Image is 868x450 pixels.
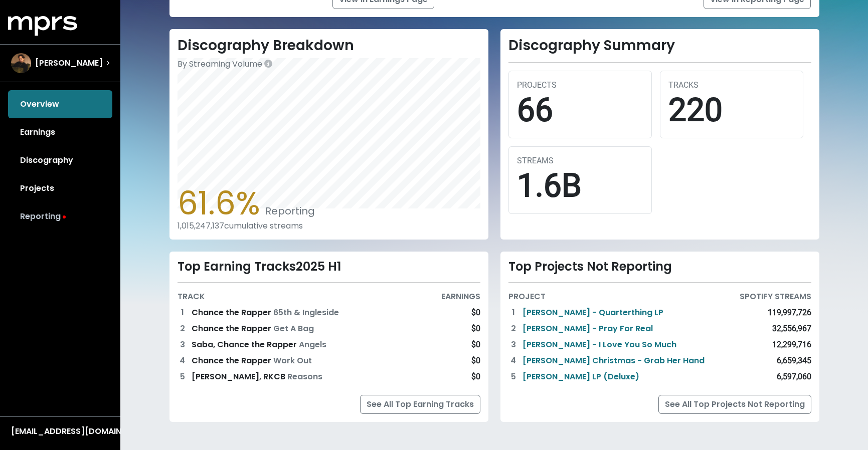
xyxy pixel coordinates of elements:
[178,58,262,70] span: By Streaming Volume
[8,174,112,202] a: Projects
[658,395,811,414] a: See All Top Projects Not Reporting
[508,339,518,351] div: 3
[517,91,643,130] div: 66
[508,37,811,54] h2: Discography Summary
[8,118,112,146] a: Earnings
[11,425,109,437] div: [EMAIL_ADDRESS][DOMAIN_NAME]
[471,339,480,351] div: $0
[471,307,480,319] div: $0
[178,181,260,226] span: 61.6%
[178,307,188,319] div: 1
[178,37,480,54] h2: Discography Breakdown
[668,79,795,91] div: TRACKS
[287,371,322,382] span: Reasons
[8,20,77,31] a: mprs logo
[178,339,188,351] div: 3
[273,307,339,318] span: 65th & Ingleside
[772,339,811,351] div: 12,299,716
[192,355,273,366] span: Chance the Rapper
[441,291,480,303] div: EARNINGS
[260,204,315,218] span: Reporting
[360,395,480,414] a: See All Top Earning Tracks
[273,323,314,334] span: Get A Bag
[192,307,273,318] span: Chance the Rapper
[471,323,480,335] div: $0
[8,146,112,174] a: Discography
[273,355,312,366] span: Work Out
[11,53,31,73] img: The selected account / producer
[178,221,480,231] div: 1,015,247,137 cumulative streams
[508,291,546,303] div: PROJECT
[508,371,518,383] div: 5
[517,79,643,91] div: PROJECTS
[299,339,326,350] span: Angels
[508,307,518,319] div: 1
[523,307,663,319] a: [PERSON_NAME] - Quarterthing LP
[777,355,811,367] div: 6,659,345
[523,355,705,367] a: [PERSON_NAME] Christmas - Grab Her Hand
[508,355,518,367] div: 4
[192,323,273,334] span: Chance the Rapper
[192,339,299,350] span: Saba, Chance the Rapper
[178,371,188,383] div: 5
[517,167,643,205] div: 1.6B
[8,202,112,231] a: Reporting
[517,155,643,167] div: STREAMS
[471,371,480,383] div: $0
[178,323,188,335] div: 2
[740,291,811,303] div: SPOTIFY STREAMS
[192,371,287,382] span: [PERSON_NAME], RKCB
[668,91,795,130] div: 220
[523,323,653,335] a: [PERSON_NAME] - Pray For Real
[35,57,103,69] span: [PERSON_NAME]
[178,260,480,274] div: Top Earning Tracks 2025 H1
[523,339,676,351] a: [PERSON_NAME] - I Love You So Much
[777,371,811,383] div: 6,597,060
[508,323,518,335] div: 2
[178,355,188,367] div: 4
[768,307,811,319] div: 119,997,726
[178,291,205,303] div: TRACK
[508,260,811,274] div: Top Projects Not Reporting
[471,355,480,367] div: $0
[772,323,811,335] div: 32,556,967
[8,425,112,438] button: [EMAIL_ADDRESS][DOMAIN_NAME]
[523,371,639,383] a: [PERSON_NAME] LP (Deluxe)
